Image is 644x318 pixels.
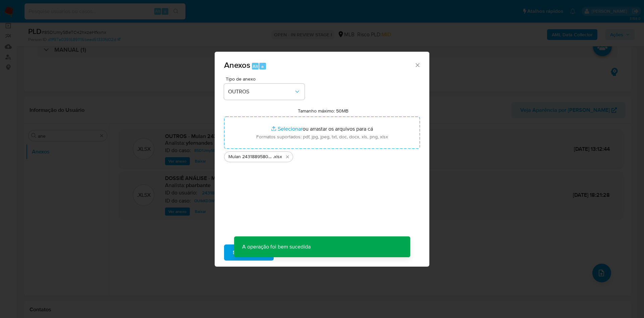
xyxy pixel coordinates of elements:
[224,84,305,100] button: OUTROS
[224,244,274,261] button: Subir arquivo
[273,153,282,160] span: .xlsx
[233,245,265,260] span: Subir arquivo
[283,153,291,161] button: Excluir Mulan 2431889580_2025_08_26_07_25_51.xlsx
[298,108,348,114] label: Tamanho máximo: 50MB
[414,62,420,68] button: Fechar
[261,63,264,70] span: a
[228,88,294,95] span: OUTROS
[234,236,319,257] p: A operação foi bem sucedida
[253,63,258,70] span: Alt
[224,149,420,162] ul: Arquivos selecionados
[226,77,306,81] span: Tipo de anexo
[228,153,273,160] span: Mulan 2431889580_2025_08_26_07_25_51
[285,245,307,260] span: Cancelar
[224,59,250,71] span: Anexos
